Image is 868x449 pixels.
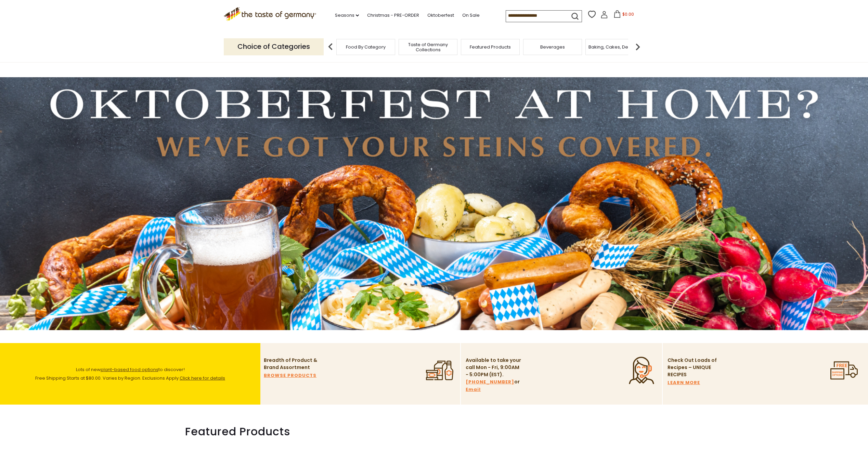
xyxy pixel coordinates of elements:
a: Email [466,386,481,393]
a: plant-based food options [101,366,158,373]
a: On Sale [462,12,480,19]
img: next arrow [631,40,645,54]
span: Lots of new to discover! Free Shipping Starts at $80.00. Varies by Region. Exclusions Apply. [35,366,225,381]
p: Choice of Categories [224,38,324,55]
p: Check Out Loads of Recipes – UNIQUE RECIPES [668,357,717,378]
a: Christmas - PRE-ORDER [367,12,419,19]
img: previous arrow [324,40,337,54]
a: Beverages [540,44,565,50]
span: $0.00 [622,11,634,17]
a: Baking, Cakes, Desserts [588,44,642,50]
a: BROWSE PRODUCTS [264,372,316,379]
a: Food By Category [346,44,386,50]
a: Click here for details [180,375,225,381]
button: $0.00 [609,10,638,21]
a: Seasons [335,12,359,19]
a: LEARN MORE [668,379,700,386]
p: Breadth of Product & Brand Assortment [264,357,320,371]
a: Oktoberfest [427,12,454,19]
a: Taste of Germany Collections [401,42,455,52]
a: [PHONE_NUMBER] [466,378,514,386]
a: Featured Products [470,44,511,50]
p: Available to take your call Mon - Fri, 9:00AM - 5:00PM (EST). or [466,357,522,393]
